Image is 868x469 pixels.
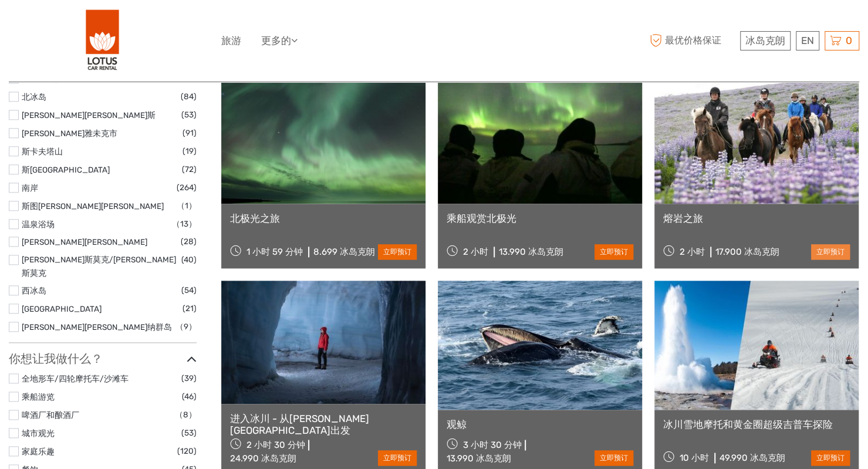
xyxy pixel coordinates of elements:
font: (264) [177,183,197,192]
a: [PERSON_NAME][PERSON_NAME] [22,237,147,247]
font: 冰岛克朗 [745,35,785,46]
font: 立即预订 [816,248,845,256]
font: 熔岩之旅 [663,212,703,224]
a: 立即预订 [595,450,633,465]
font: 2 小时 30 分钟 [246,440,305,450]
font: 8.699 冰岛克朗 [313,247,375,257]
font: 最优价格保证 [664,35,721,46]
a: [PERSON_NAME][PERSON_NAME]纳群岛 [22,322,172,332]
a: 进入冰川 - 从[PERSON_NAME][GEOGRAPHIC_DATA]出发 [230,413,417,437]
button: 打开 LiveChat 聊天小部件 [135,18,149,32]
font: 1 小时 59 分钟 [246,247,303,257]
font: 立即预订 [600,248,628,256]
font: (120) [177,446,197,455]
font: 北极光之旅 [230,212,280,224]
font: （1） [177,201,197,210]
font: 旅游 [221,35,241,46]
a: 西冰岛 [22,286,46,295]
font: 我们现在不在。请稍后再查看！ [16,21,131,30]
font: 立即预订 [600,454,628,462]
a: 乘船观赏北极光 [447,212,633,224]
font: (53) [181,428,197,437]
font: (53) [181,110,197,119]
a: 冰川雪地摩托和黄金圈超级吉普车探险 [663,419,850,430]
a: 斯卡夫塔山 [22,147,63,156]
a: [PERSON_NAME][PERSON_NAME]斯 [22,110,156,120]
font: 10 小时 [680,453,709,463]
font: 进入冰川 - 从[PERSON_NAME][GEOGRAPHIC_DATA]出发 [230,413,369,436]
a: 啤酒厂和酿酒厂 [22,410,79,420]
font: (84) [181,92,197,101]
font: 24.990 冰岛克朗 [230,453,296,464]
font: (28) [181,237,197,246]
a: 乘船游览 [22,392,55,401]
a: 北冰岛 [22,92,46,102]
a: 家庭乐趣 [22,447,55,456]
font: (91) [183,128,197,137]
a: 温泉浴场 [22,220,55,229]
font: (21) [183,303,197,313]
a: 全地形车/四轮摩托车/沙滩车 [22,374,129,383]
font: 2 小时 [463,247,488,257]
a: 熔岩之旅 [663,212,850,224]
a: 立即预订 [811,450,850,465]
font: 乘船观赏北极光 [447,212,516,224]
font: 13.990 冰岛克朗 [499,247,563,257]
a: [PERSON_NAME]雅未克市 [22,129,117,138]
font: 49.990 冰岛克朗 [720,453,785,463]
a: 城市观光 [22,428,55,438]
font: (40) [181,255,197,264]
font: 立即预订 [816,454,845,462]
font: EN [801,35,814,46]
font: 2 小时 [680,247,705,257]
font: 13.990 冰岛克朗 [447,453,511,464]
font: (39) [181,373,197,383]
a: 旅游 [221,32,241,49]
a: 观鲸 [447,419,633,430]
font: 3 小时 30 分钟 [463,440,522,450]
a: 斯图[PERSON_NAME][PERSON_NAME] [22,201,164,211]
a: [PERSON_NAME]斯莫克/[PERSON_NAME]斯莫克 [22,255,176,278]
font: 观鲸 [447,419,467,430]
a: 立即预订 [378,244,417,259]
font: (54) [181,285,197,295]
a: 立即预订 [595,244,633,259]
a: 立即预订 [811,244,850,259]
a: 立即预订 [378,450,417,465]
font: 你想让我做什么？ [9,352,103,366]
font: (72) [182,164,197,174]
font: 立即预订 [383,248,411,256]
font: （13） [172,219,197,228]
a: 南岸 [22,183,38,193]
font: (46) [182,392,197,401]
font: （8） [175,410,197,419]
img: 443-e2bd2384-01f0-477a-b1bf-f993e7f52e7d_logo_big.png [86,9,120,73]
font: 立即预订 [383,454,411,462]
font: 冰川雪地摩托和黄金圈超级吉普车探险 [663,419,833,430]
a: [GEOGRAPHIC_DATA] [22,304,102,313]
font: 0 [846,35,852,46]
font: 更多的 [261,35,291,46]
font: (19) [183,146,197,156]
font: 17.900 冰岛克朗 [715,247,779,257]
a: 斯[GEOGRAPHIC_DATA] [22,165,110,174]
font: （9） [175,322,197,331]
